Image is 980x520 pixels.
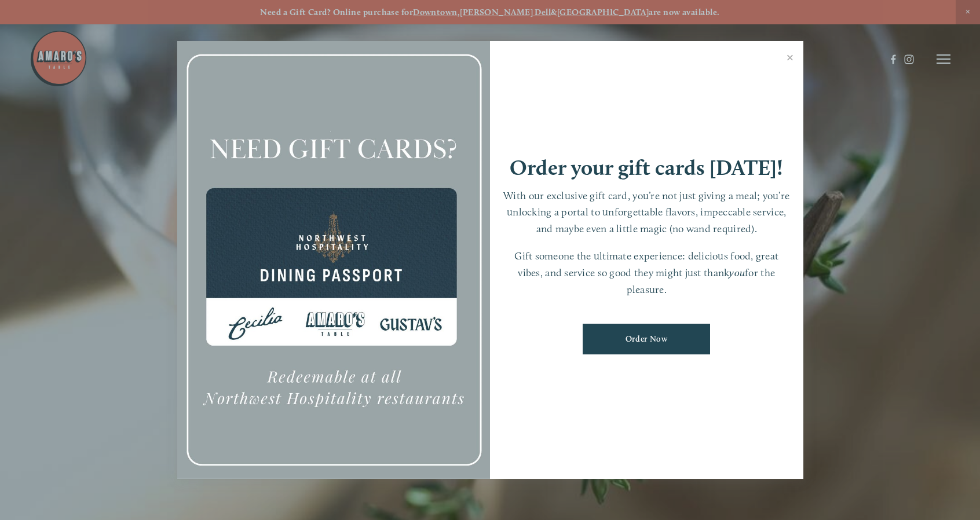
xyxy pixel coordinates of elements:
[502,188,792,237] p: With our exclusive gift card, you’re not just giving a meal; you’re unlocking a portal to unforge...
[779,43,802,75] a: Close
[583,324,710,354] a: Order Now
[502,248,792,298] p: Gift someone the ultimate experience: delicious food, great vibes, and service so good they might...
[729,266,745,279] em: you
[510,157,783,178] h1: Order your gift cards [DATE]!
